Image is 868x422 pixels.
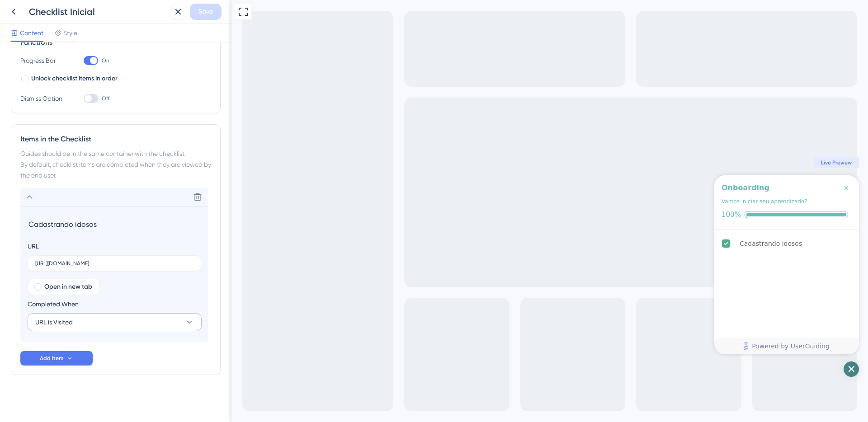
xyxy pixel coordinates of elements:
[590,159,620,166] span: Live Preview
[102,57,109,64] span: On
[190,4,222,20] button: Save
[483,175,627,354] div: Checklist Container
[31,73,118,84] span: Unlock checklist items in order
[198,6,213,17] span: Save
[20,93,66,104] div: Dismiss Option
[20,37,211,48] div: Functions
[20,148,211,181] div: Guides should be in the same container with the checklist. By default, checklist items are comple...
[609,183,620,193] div: Close Checklist
[28,217,203,231] input: Header
[102,95,109,102] span: Off
[35,260,193,267] input: your.website.com/path
[40,355,63,362] span: Add Item
[612,361,627,377] div: Open Checklist
[20,28,43,38] span: Content
[508,238,571,249] div: Cadastrando idosos
[483,230,627,338] div: Checklist items
[20,134,211,145] div: Items in the Checklist
[490,211,509,219] div: 100%
[20,55,66,66] div: Progress Bar
[483,338,627,354] div: Footer
[490,211,620,219] div: Checklist progress: 100%
[28,241,39,252] div: URL
[20,351,93,366] button: Add Item
[520,341,598,352] span: Powered by UserGuiding
[490,197,576,206] div: Vamos iniciar seu aprendizado?
[44,281,92,292] span: Open in new tab
[28,313,202,331] button: URL is Visited
[29,5,166,18] div: Checklist Inicial
[486,234,624,253] div: Cadastrando idosos is complete.
[490,183,538,193] div: Onboarding
[35,317,73,328] span: URL is Visited
[63,28,77,38] span: Style
[28,299,202,309] div: Completed When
